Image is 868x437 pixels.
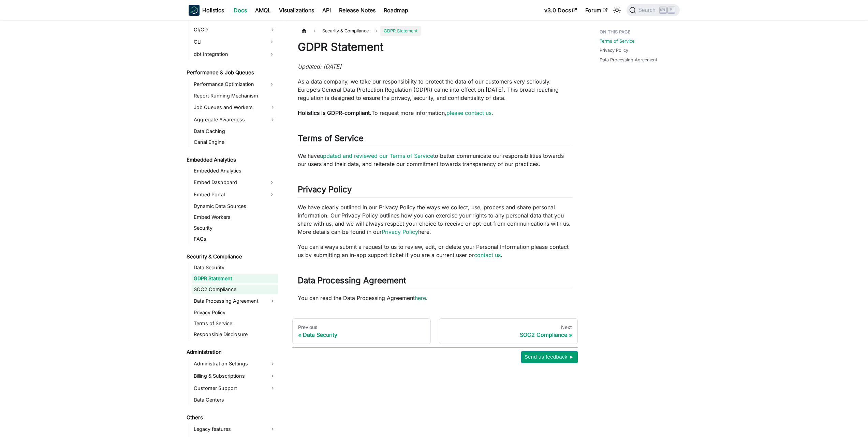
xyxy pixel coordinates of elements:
nav: Breadcrumbs [298,26,572,36]
a: CLI [192,36,266,47]
a: Docs [230,5,251,16]
a: Job Queues and Workers [192,102,278,113]
a: FAQs [192,234,278,244]
a: updated and reviewed our Terms of Service [320,152,433,159]
a: Embedded Analytics [192,166,278,176]
a: Aggregate Awareness [192,114,278,125]
a: Visualizations [275,5,318,16]
a: CI/CD [192,24,278,35]
button: Expand sidebar category 'Embed Dashboard' [266,177,278,188]
a: Administration Settings [192,358,278,369]
a: Performance & Job Queues [185,68,278,77]
button: Expand sidebar category 'Embed Portal' [266,189,278,200]
div: Previous [298,324,425,330]
h2: Terms of Service [298,133,572,146]
a: Security [192,223,278,233]
a: NextSOC2 Compliance [439,318,578,344]
a: Release Notes [335,5,380,16]
a: Forum [581,5,612,16]
a: Security & Compliance [185,252,278,261]
span: Security & Compliance [319,26,372,36]
p: As a data company, we take our responsibility to protect the data of our customers very seriously... [298,77,572,102]
a: Home page [298,26,311,36]
a: AMQL [251,5,275,16]
a: GDPR Statement [192,274,278,283]
a: Embed Dashboard [192,177,266,188]
a: Responsible Disclosure [192,330,278,339]
div: Next [445,324,572,330]
a: PreviousData Security [292,318,431,344]
button: Expand sidebar category 'Performance Optimization' [266,79,278,90]
a: Embedded Analytics [185,155,278,165]
p: You can always submit a request to us to review, edit, or delete your Personal Information please... [298,243,572,259]
a: Data Processing Agreement [600,57,657,63]
a: Billing & Subscriptions [192,371,278,381]
a: Administration [185,347,278,357]
a: Privacy Policy [600,47,628,54]
a: Performance Optimization [192,79,266,90]
a: Report Running Mechanism [192,91,278,101]
div: SOC2 Compliance [445,331,572,338]
a: Data Security [192,263,278,272]
span: Send us feedback ► [525,352,574,361]
span: GDPR Statement [380,26,421,36]
a: Data Caching [192,126,278,136]
a: HolisticsHolistics [189,5,224,16]
button: Expand sidebar category 'CLI' [266,36,278,47]
p: To request more information, . [298,109,572,117]
h1: GDPR Statement [298,40,572,54]
a: Terms of Service [192,319,278,328]
a: dbt Integration [192,49,266,60]
a: Data Centers [192,395,278,405]
a: Terms of Service [600,38,634,44]
a: Privacy Policy [382,228,418,235]
a: Embed Portal [192,189,266,200]
p: We have to better communicate our responsibilities towards our users and their data, and reiterat... [298,152,572,168]
a: Embed Workers [192,212,278,222]
b: Holistics [202,6,224,14]
em: Updated: [DATE] [298,63,341,70]
img: Holistics [189,5,200,16]
button: Switch between dark and light mode (currently light mode) [612,5,622,16]
button: Search (Ctrl+K) [627,4,679,16]
button: Send us feedback ► [521,351,578,363]
div: Data Security [298,331,425,338]
a: here [415,295,426,301]
a: contact us [474,252,501,258]
a: Others [185,413,278,422]
a: please contact us [446,109,491,116]
a: Customer Support [192,383,278,394]
a: Legacy features [192,424,278,435]
kbd: K [668,7,675,13]
a: Privacy Policy [192,308,278,317]
button: Expand sidebar category 'dbt Integration' [266,49,278,60]
span: Search [636,7,660,13]
a: Roadmap [380,5,412,16]
h2: Privacy Policy [298,184,572,197]
p: We have clearly outlined in our Privacy Policy the ways we collect, use, process and share person... [298,203,572,236]
strong: Holistics is GDPR-compliant. [298,109,371,116]
a: API [318,5,335,16]
a: Dynamic Data Sources [192,201,278,211]
h2: Data Processing Agreement [298,275,572,288]
a: Canal Engine [192,137,278,147]
nav: Docs pages [292,318,578,344]
p: You can read the Data Processing Agreement . [298,294,572,302]
a: SOC2 Compliance [192,285,278,294]
nav: Docs sidebar [182,20,284,437]
a: v3.0 Docs [540,5,581,16]
a: Data Processing Agreement [192,296,278,306]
